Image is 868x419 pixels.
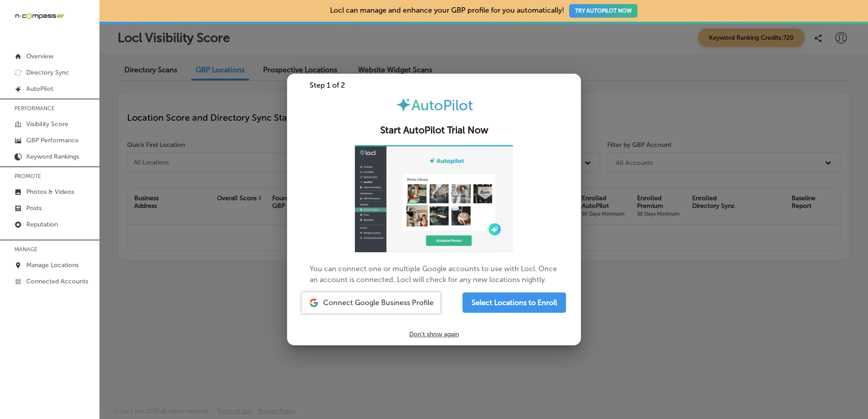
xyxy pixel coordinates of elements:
[26,52,53,60] p: Overview
[355,145,513,252] img: ap-gif
[26,221,58,228] p: Reputation
[26,188,74,196] p: Photos & Videos
[409,330,459,338] p: Don't show again
[26,204,42,212] p: Posts
[26,261,79,269] p: Manage Locations
[26,69,69,76] p: Directory Sync
[14,12,64,20] img: 660ab0bf-5cc7-4cb8-ba1c-48b5ae0f18e60NCTV_CLogo_TV_Black_-500x88.png
[411,97,473,114] span: AutoPilot
[462,292,566,313] button: Select Locations to Enroll
[298,125,570,136] h2: Start AutoPilot Trial Now
[26,278,88,285] p: Connected Accounts
[26,153,79,160] p: Keyword Rankings
[396,97,411,113] img: autopilot-icon
[569,4,637,18] button: TRY AUTOPILOT NOW
[26,85,53,93] p: AutoPilot
[287,81,581,89] div: Step 1 of 2
[26,120,68,128] p: Visibility Score
[26,137,79,144] p: GBP Performance
[323,298,434,307] span: Connect Google Business Profile
[310,145,558,285] p: You can connect one or multiple Google accounts to use with Locl. Once an account is connected, L...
